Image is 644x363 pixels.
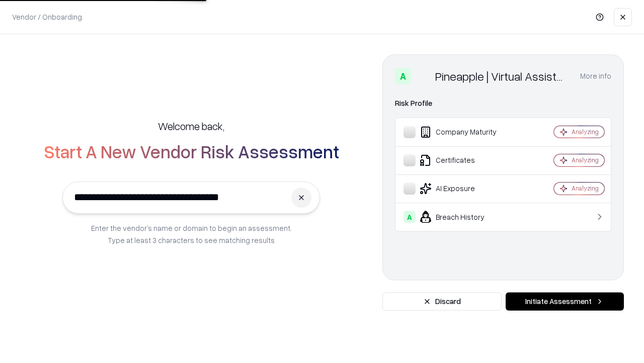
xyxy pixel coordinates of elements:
[404,154,524,166] div: Certificates
[404,211,524,223] div: Breach History
[12,12,82,22] p: Vendor / Onboarding
[91,222,292,246] p: Enter the vendor’s name or domain to begin an assessment. Type at least 3 characters to see match...
[572,128,599,136] div: Analyzing
[404,183,524,195] div: AI Exposure
[395,97,611,109] div: Risk Profile
[572,156,599,164] div: Analyzing
[158,119,224,133] h5: Welcome back,
[404,211,416,223] div: A
[415,68,431,84] img: Pineapple | Virtual Assistant Agency
[580,67,611,85] button: More info
[435,68,568,84] div: Pineapple | Virtual Assistant Agency
[506,292,624,311] button: Initiate Assessment
[572,184,599,193] div: Analyzing
[382,292,502,311] button: Discard
[44,141,339,161] h2: Start A New Vendor Risk Assessment
[404,126,524,138] div: Company Maturity
[395,68,411,84] div: A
